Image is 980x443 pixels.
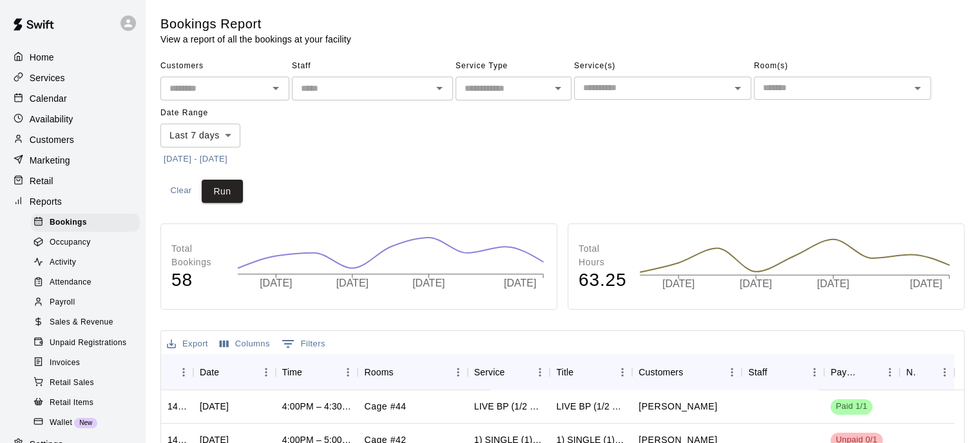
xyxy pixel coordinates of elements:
div: Notes [906,354,917,390]
button: Menu [338,363,358,382]
div: Sales & Revenue [31,314,140,332]
p: Total Hours [579,242,626,269]
div: Payment [831,354,862,390]
p: Home [30,51,54,64]
p: Customers [30,133,74,146]
div: Occupancy [31,234,140,252]
tspan: [DATE] [740,279,773,290]
a: Availability [10,109,135,129]
div: Title [550,354,632,390]
div: Retail Items [31,394,140,412]
a: Unpaid Registrations [31,333,145,353]
div: Activity [31,254,140,272]
button: Sort [573,363,591,381]
a: Activity [31,253,145,273]
div: Customers [639,354,683,390]
span: New [74,419,97,426]
div: Last 7 days [160,124,240,147]
span: Service(s) [574,56,751,77]
button: Menu [880,363,899,382]
span: Bookings [50,216,87,229]
button: Menu [935,363,954,382]
button: Menu [174,363,193,382]
a: Occupancy [31,232,145,252]
button: Menu [530,363,550,382]
button: Run [202,180,243,203]
div: Title [556,354,573,390]
div: Staff [748,354,767,390]
tspan: [DATE] [412,278,445,288]
button: Menu [722,363,742,382]
p: Retail [30,174,53,187]
div: LIVE BP (1/2 hr) - BATTING PRACTICE [474,400,544,413]
div: Unpaid Registrations [31,334,140,352]
a: Retail Items [31,393,145,413]
button: Sort [302,363,320,381]
div: Retail Sales [31,374,140,392]
span: Activity [50,256,76,269]
button: Sort [219,363,237,381]
a: Bookings [31,212,145,232]
div: Services [10,68,135,88]
div: WalletNew [31,414,140,432]
span: Wallet [50,417,72,429]
h4: 58 [171,269,224,292]
p: View a report of all the bookings at your facility [160,33,351,46]
button: Select columns [216,334,273,354]
button: Show filters [278,334,329,354]
div: Payment [824,354,899,390]
div: Bookings [31,214,140,232]
div: Staff [742,354,824,390]
div: Fri, Sep 12, 2025 [200,400,229,413]
span: Customers [160,56,289,77]
div: 1422726 [168,400,187,413]
button: Export [164,334,211,354]
p: Calendar [30,92,67,105]
div: Date [200,354,219,390]
button: Clear [160,180,202,203]
button: Menu [256,363,276,382]
span: Sales & Revenue [50,316,113,329]
div: Notes [899,354,954,390]
a: Calendar [10,89,135,108]
div: Customers [632,354,742,390]
a: Home [10,48,135,67]
tspan: [DATE] [818,279,850,290]
a: Customers [10,130,135,149]
button: Open [267,79,285,97]
a: WalletNew [31,413,145,433]
span: Staff [292,56,453,77]
tspan: [DATE] [911,279,943,290]
button: Menu [805,363,824,382]
tspan: [DATE] [336,278,369,288]
button: Open [729,79,747,97]
h4: 63.25 [579,269,626,292]
tspan: [DATE] [260,278,292,288]
div: Payroll [31,294,140,312]
span: Service Type [456,56,572,77]
div: Time [282,354,302,390]
p: Availability [30,113,73,126]
a: Invoices [31,353,145,373]
span: Occupancy [50,236,91,249]
div: Time [276,354,358,390]
div: Invoices [31,354,140,372]
span: Unpaid Registrations [50,337,126,350]
button: Sort [767,363,785,381]
button: Open [908,79,927,97]
button: Open [430,79,448,97]
a: Marketing [10,151,135,170]
tspan: [DATE] [662,279,695,290]
span: Room(s) [754,56,931,77]
div: Attendance [31,274,140,292]
a: Retail [10,171,135,191]
span: Retail Items [50,397,93,410]
p: Services [30,71,65,84]
button: Menu [448,363,468,382]
div: Service [468,354,550,390]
